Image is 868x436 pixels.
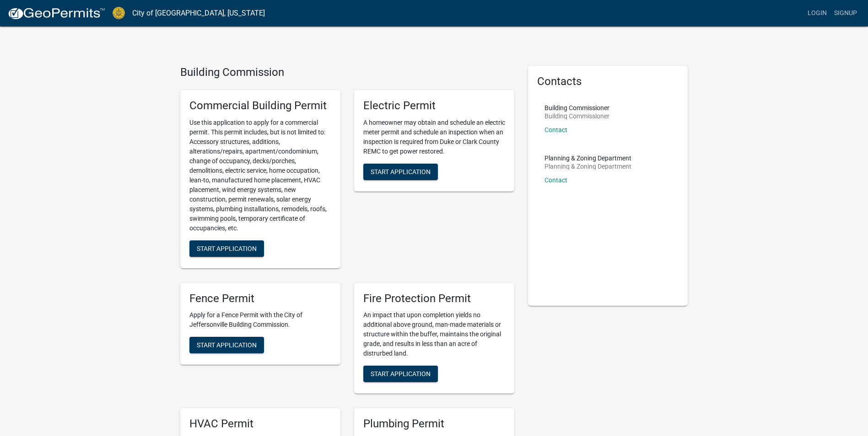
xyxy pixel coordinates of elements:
a: Contact [545,126,567,133]
h5: HVAC Permit [189,417,331,431]
span: Start Application [371,370,431,378]
h5: Commercial Building Permit [189,99,331,112]
p: Planning & Zoning Department [545,163,631,170]
button: Start Application [189,240,264,257]
p: A homeowner may obtain and schedule an electric meter permit and schedule an inspection when an i... [363,118,505,156]
h5: Fence Permit [189,292,331,305]
h4: Building Commission [180,66,514,79]
button: Start Application [363,164,438,180]
p: Building Commissioner [545,113,609,119]
p: Planning & Zoning Department [545,155,631,161]
a: Contact [545,176,567,184]
button: Start Application [189,337,264,353]
span: Start Application [371,168,431,175]
h5: Electric Permit [363,99,505,112]
button: Start Application [363,366,438,382]
span: Start Application [197,341,257,349]
p: An impact that upon completion yields no additional above ground, man-made materials or structure... [363,310,505,358]
img: City of Jeffersonville, Indiana [113,7,125,19]
h5: Contacts [537,75,679,88]
p: Building Commissioner [545,105,609,111]
p: Apply for a Fence Permit with the City of Jeffersonville Building Commission. [189,310,331,330]
a: Signup [830,5,861,22]
h5: Plumbing Permit [363,417,505,431]
h5: Fire Protection Permit [363,292,505,305]
a: City of [GEOGRAPHIC_DATA], [US_STATE] [132,5,265,21]
p: Use this application to apply for a commercial permit. This permit includes, but is not limited t... [189,118,331,233]
a: Login [804,5,830,22]
span: Start Application [197,245,257,252]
